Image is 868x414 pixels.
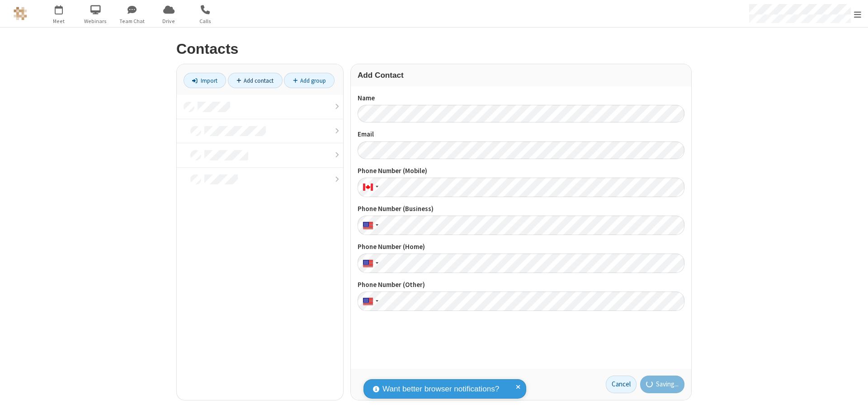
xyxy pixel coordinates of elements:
[14,7,27,20] img: QA Selenium DO NOT DELETE OR CHANGE
[228,73,283,88] a: Add contact
[176,41,692,57] h2: Contacts
[358,93,684,103] label: Name
[845,390,861,408] iframe: Chat
[152,17,186,25] span: Drive
[79,17,113,25] span: Webinars
[189,17,222,25] span: Calls
[358,242,684,252] label: Phone Number (Home)
[382,383,499,395] span: Want better browser notifications?
[115,17,149,25] span: Team Chat
[358,216,381,235] div: United States: + 1
[42,17,76,25] span: Meet
[358,71,684,80] h3: Add Contact
[358,204,684,214] label: Phone Number (Business)
[656,379,679,390] span: Saving...
[358,254,381,273] div: United States: + 1
[184,73,226,88] a: Import
[606,376,637,394] a: Cancel
[358,280,684,290] label: Phone Number (Other)
[358,129,684,140] label: Email
[358,292,381,311] div: United States: + 1
[284,73,335,88] a: Add group
[358,166,684,176] label: Phone Number (Mobile)
[358,178,381,197] div: Canada: + 1
[640,376,685,394] button: Saving...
